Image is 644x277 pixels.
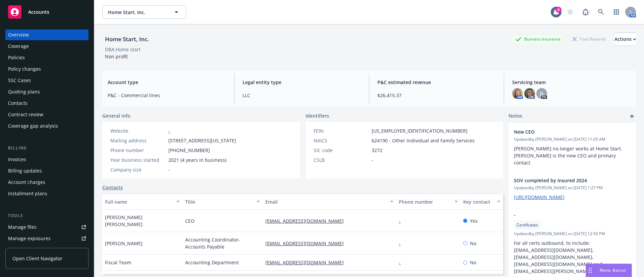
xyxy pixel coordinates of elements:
span: 624190 - Other Individual and Family Services [372,137,475,144]
span: Account type [108,79,226,86]
div: Total Rewards [569,35,609,43]
span: - [372,156,373,163]
div: Year business started [110,156,166,163]
a: Search [594,5,608,19]
div: Contacts [8,98,28,109]
span: JS [540,90,544,97]
div: Quoting plans [8,86,40,97]
a: add [628,112,636,120]
div: SSC Cases [8,75,31,86]
div: SOV completed by Insured 2024Updatedby [PERSON_NAME] on [DATE] 1:27 PM[URL][DOMAIN_NAME] [508,171,636,206]
span: Certificates [517,222,538,228]
a: Invoices [5,154,89,165]
div: Key contact [463,198,493,205]
span: Yes [470,217,478,224]
span: Updated by [PERSON_NAME] on [DATE] 12:50 PM [514,231,631,237]
button: Email [263,194,396,210]
div: Installment plans [8,188,47,199]
div: FEIN [314,127,369,134]
div: Full name [105,198,172,205]
a: Report a Bug [579,5,592,19]
div: Home Start, Inc. [102,35,152,44]
a: Contacts [5,98,89,109]
div: Manage exposures [8,233,51,244]
span: - [514,211,613,218]
span: New CEO [514,128,613,135]
a: Quoting plans [5,86,89,97]
a: [EMAIL_ADDRESS][DOMAIN_NAME] [265,218,349,224]
div: CSLB [314,156,369,163]
a: Contract review [5,109,89,120]
a: - [399,240,406,247]
div: Phone number [399,198,450,205]
div: Title [185,198,253,205]
span: [PERSON_NAME] [PERSON_NAME] [105,214,180,228]
button: Nova Assist [586,264,632,277]
span: Identifiers [306,112,329,119]
span: 3272 [372,147,382,154]
a: Billing updates [5,165,89,176]
div: Coverage [8,41,29,52]
span: [US_EMPLOYER_IDENTIFICATION_NUMBER] [372,127,468,134]
span: No [470,259,476,266]
span: [PHONE_NUMBER] [168,147,210,154]
div: Contract review [8,109,43,120]
div: DBA: Home start [105,46,141,53]
span: Non profit [105,53,128,60]
a: [EMAIL_ADDRESS][DOMAIN_NAME] [265,259,349,266]
button: Home Start, Inc. [102,5,186,19]
span: LLC [243,92,361,99]
div: Billing [5,145,89,151]
a: Manage exposures [5,233,89,244]
span: For all certs outbound, to include: [EMAIL_ADDRESS][DOMAIN_NAME], [EMAIL_ADDRESS][DOMAIN_NAME], [... [514,240,630,274]
div: Company size [110,166,166,173]
span: Legal entity type [243,79,361,86]
span: Open Client Navigator [12,255,62,262]
a: [URL][DOMAIN_NAME] [514,194,565,200]
a: Start snowing [563,5,577,19]
div: Website [110,127,166,134]
a: Coverage [5,41,89,52]
div: Overview [8,29,29,40]
span: 2021 (4 years in business) [168,156,226,163]
a: Account charges [5,177,89,188]
a: Installment plans [5,188,89,199]
span: Servicing team [512,79,631,86]
button: Full name [102,194,182,210]
div: Coverage gap analysis [8,121,58,131]
button: Phone number [396,194,460,210]
span: Updated by [PERSON_NAME] on [DATE] 11:05 AM [514,136,631,142]
span: Notes [508,112,522,120]
div: Email [265,198,386,205]
div: Invoices [8,154,26,165]
div: Actions [614,33,636,46]
a: [EMAIL_ADDRESS][DOMAIN_NAME] [265,240,349,247]
span: Updated by [PERSON_NAME] on [DATE] 1:27 PM [514,185,631,191]
span: $26,415.37 [377,92,496,99]
span: [PERSON_NAME] no longer works at Home Start. [PERSON_NAME] is the new CEO and primary contact [514,145,625,166]
span: No [470,240,476,247]
span: Accounting Department [185,259,239,266]
div: Policies [8,52,25,63]
span: [PERSON_NAME] [105,240,143,247]
div: New CEOUpdatedby [PERSON_NAME] on [DATE] 11:05 AM[PERSON_NAME] no longer works at Home Start. [PE... [508,123,636,171]
div: Tools [5,212,89,219]
span: Nova Assist [600,267,626,273]
img: photo [512,88,523,99]
a: Overview [5,29,89,40]
span: General info [102,112,130,119]
a: Policies [5,52,89,63]
span: P&C - Commercial lines [108,92,226,99]
span: Home Start, Inc. [108,9,166,16]
button: Key contact [461,194,503,210]
button: Title [182,194,263,210]
button: Actions [614,32,636,46]
a: Manage files [5,222,89,232]
div: Account charges [8,177,45,188]
span: SOV completed by Insured 2024 [514,177,613,184]
span: Accounting Coordinator-Accounts Payable [185,236,260,250]
span: - [168,166,170,173]
div: Phone number [110,147,166,154]
div: Drag to move [586,264,594,277]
